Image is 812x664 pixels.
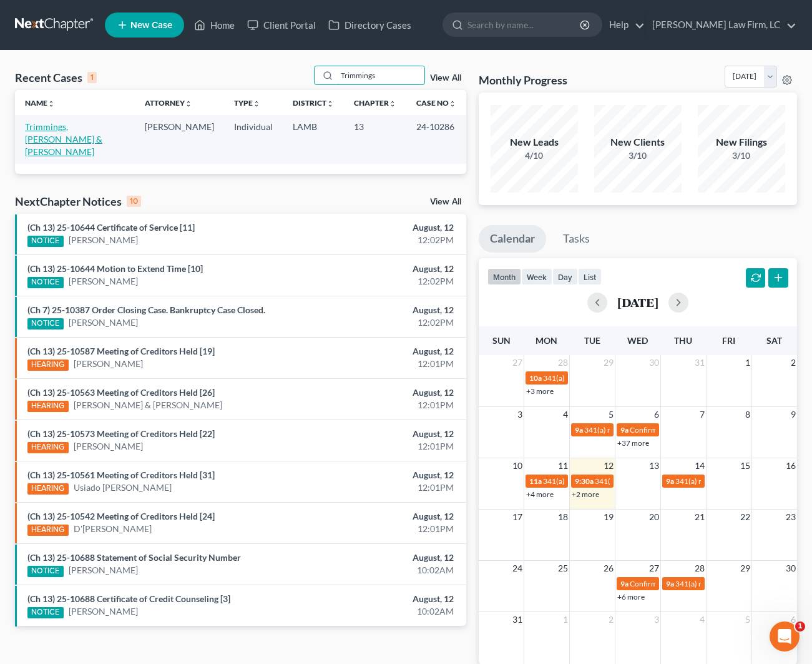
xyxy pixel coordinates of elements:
span: 3 [516,407,524,422]
a: (Ch 13) 25-10644 Motion to Extend Time [10] [27,263,203,274]
div: August, 12 [320,510,453,523]
span: 12 [602,458,615,473]
span: 5 [607,407,615,422]
span: Sun [492,335,511,346]
i: unfold_more [326,100,334,108]
a: (Ch 13) 25-10688 Certificate of Credit Counseling [3] [27,593,230,604]
td: Individual [224,115,283,163]
div: 12:02PM [320,316,453,329]
div: New Clients [594,135,682,149]
div: 12:01PM [320,399,453,411]
span: 9a [666,579,674,588]
a: [PERSON_NAME] [69,605,138,618]
i: unfold_more [389,100,396,108]
span: 2 [790,355,797,370]
span: 27 [511,355,524,370]
a: +3 more [526,386,554,396]
span: 29 [739,561,751,576]
button: list [578,268,602,285]
span: 29 [602,355,615,370]
span: 19 [602,510,615,525]
span: 8 [744,407,751,422]
span: 3 [653,612,660,627]
div: 10 [127,196,141,207]
span: 341(a) meeting for [PERSON_NAME] [675,476,796,486]
span: 25 [557,561,569,576]
a: Nameunfold_more [25,98,55,108]
span: 4 [698,612,706,627]
input: Search by name... [337,66,424,84]
a: Calendar [479,225,546,253]
span: 9a [620,579,629,588]
span: 4 [562,407,569,422]
span: Confirmation hearing for [PERSON_NAME] [630,425,771,435]
a: [PERSON_NAME] [74,440,143,453]
span: 5 [744,612,751,627]
a: (Ch 13) 25-10573 Meeting of Creditors Held [22] [27,428,215,439]
a: (Ch 13) 25-10563 Meeting of Creditors Held [26] [27,387,215,398]
a: Trimmings, [PERSON_NAME] & [PERSON_NAME] [25,121,102,157]
input: Search by name... [467,13,582,36]
div: HEARING [27,401,69,412]
a: (Ch 13) 25-10587 Meeting of Creditors Held [19] [27,346,215,356]
span: 20 [648,510,660,525]
div: 3/10 [594,149,682,162]
span: 10 [511,458,524,473]
a: [PERSON_NAME] [74,358,143,370]
div: NOTICE [27,566,64,577]
span: 22 [739,510,751,525]
span: 11 [557,458,569,473]
div: New Leads [491,135,578,149]
span: 9a [666,476,674,486]
a: (Ch 13) 25-10561 Meeting of Creditors Held [31] [27,470,215,480]
div: 12:01PM [320,440,453,453]
i: unfold_more [449,100,456,108]
span: 341(a) meeting for D'[PERSON_NAME] [543,476,671,486]
a: View All [430,74,461,83]
a: Tasks [552,225,601,253]
div: August, 12 [320,263,453,275]
span: 17 [511,510,524,525]
span: 28 [693,561,706,576]
a: +6 more [617,592,645,601]
a: Home [188,14,241,36]
a: [PERSON_NAME] & [PERSON_NAME] [74,399,222,411]
div: 4/10 [491,149,578,162]
span: 341(a) meeting for [PERSON_NAME] [675,579,796,588]
span: 21 [693,510,706,525]
div: 3/10 [698,149,785,162]
span: 1 [795,621,805,631]
span: 30 [785,561,797,576]
a: Help [603,14,645,36]
div: NOTICE [27,236,64,247]
div: August, 12 [320,593,453,605]
a: D'[PERSON_NAME] [74,523,152,535]
a: [PERSON_NAME] [69,234,138,246]
a: Attorneyunfold_more [145,98,192,108]
div: NOTICE [27,277,64,288]
a: [PERSON_NAME] [69,316,138,329]
span: 18 [557,510,569,525]
span: 28 [557,355,569,370]
div: NOTICE [27,318,64,329]
div: August, 12 [320,428,453,440]
div: August, 12 [320,221,453,234]
div: Recent Cases [15,70,97,85]
span: Confirmation hearing for [PERSON_NAME] [630,579,771,588]
div: New Filings [698,135,785,149]
span: 341(a) meeting for [PERSON_NAME] [595,476,715,486]
a: View All [430,198,461,206]
a: +37 more [617,438,649,448]
div: 1 [87,72,97,83]
span: 9 [790,407,797,422]
div: 12:01PM [320,523,453,535]
a: [PERSON_NAME] Law Firm, LC [646,14,796,36]
div: August, 12 [320,345,453,358]
a: Case Nounfold_more [416,98,456,108]
div: 10:02AM [320,564,453,576]
span: 341(a) meeting for [PERSON_NAME] [543,373,663,383]
span: 30 [648,355,660,370]
span: 6 [790,612,797,627]
span: 26 [602,561,615,576]
button: month [487,268,521,285]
